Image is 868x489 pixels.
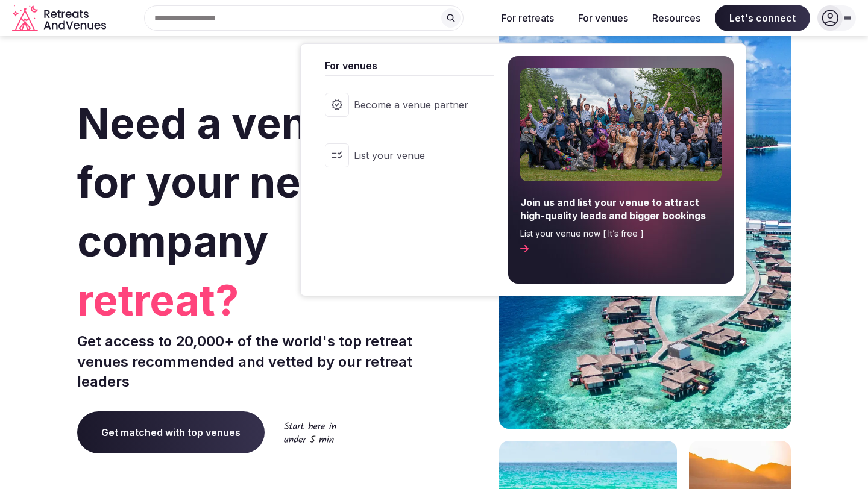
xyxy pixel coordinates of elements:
svg: Retreats and Venues company logo [12,5,108,32]
button: For venues [568,5,638,31]
a: List your venue [313,131,494,179]
a: Get matched with top venues [77,411,265,453]
span: List your venue now [ It’s free ] [520,228,722,240]
span: List your venue [354,149,468,162]
span: Join us and list your venue to attract high-quality leads and bigger bookings [520,196,722,223]
span: retreat? [77,271,429,330]
a: Join us and list your venue to attract high-quality leads and bigger bookingsList your venue now ... [508,56,734,284]
span: Become a venue partner [354,98,468,111]
button: Resources [643,5,710,31]
img: Start here in under 5 min [284,422,336,443]
span: Need a venue for your next company [77,98,359,267]
span: Let's connect [715,5,810,31]
a: Become a venue partner [313,81,494,129]
a: Visit the homepage [12,5,108,32]
img: For venues [520,68,722,181]
button: For retreats [492,5,564,31]
span: For venues [325,58,494,73]
p: Get access to 20,000+ of the world's top retreat venues recommended and vetted by our retreat lea... [77,331,429,392]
